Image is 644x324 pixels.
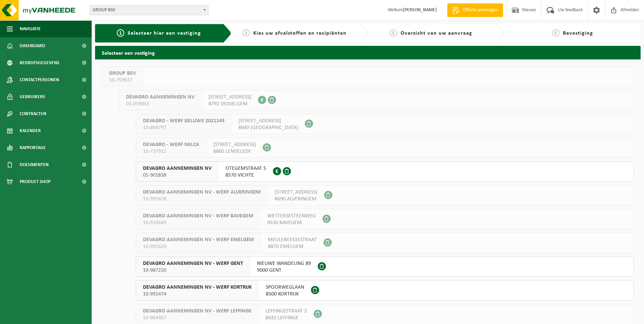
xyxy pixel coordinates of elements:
[90,5,208,15] span: GROUP BSV
[143,308,252,314] span: DEVAGRO AANNEMINGEN NV - WERF LEFFINGE
[143,165,211,172] span: DEVAGRO AANNEMINGEN NV
[20,122,41,139] span: Kalender
[20,173,51,190] span: Product Shop
[126,101,195,107] span: 01-059861
[20,54,59,71] span: Bedrijfsgegevens
[257,260,311,267] span: NIEUWE WANDELING 89
[20,139,46,156] span: Rapportage
[136,280,634,301] button: DEVAGRO AANNEMINGEN NV - WERF KORTRIJK 10-991474 SPOORWEGLAAN8500 KORTRIJK
[95,46,641,59] h2: Selecteer een vestiging
[253,31,347,36] span: Kies uw afvalstoffen en recipiënten
[143,196,261,202] span: 10-991628
[265,308,307,314] span: LEFFINGESTRAAT 2
[401,31,472,36] span: Overzicht van uw aanvraag
[461,7,500,14] span: Offerte aanvragen
[143,118,224,124] span: DEVAGRO - WERF GELUWE 2021149
[143,189,261,196] span: DEVAGRO AANNEMINGEN NV - WERF ALVERINGEM
[403,7,437,13] strong: [PERSON_NAME]
[117,29,124,37] span: 1
[143,267,243,274] span: 10-987220
[143,172,211,179] span: 01-901838
[390,29,397,37] span: 3
[136,161,634,182] button: DEVAGRO AANNEMINGEN NV 01-901838 OTEGEMSTRAAT 58570 VICHTE
[20,105,46,122] span: Contracten
[143,141,199,148] span: DEVAGRO - WERF NELCA
[20,20,41,37] span: Navigatie
[143,219,253,226] span: 10-933649
[128,31,201,36] span: Selecteer hier een vestiging
[20,71,59,88] span: Contactpersonen
[268,236,317,243] span: MEULEBEEKSESTRAAT
[143,314,252,321] span: 10-964467
[238,118,298,124] span: [STREET_ADDRESS]
[275,189,317,196] span: [STREET_ADDRESS]
[257,267,311,274] span: 9000 GENT
[208,94,251,101] span: [STREET_ADDRESS]
[109,70,136,77] span: GROUP BSV
[20,156,49,173] span: Documenten
[208,101,251,107] span: 8792 DESSELGEM
[225,165,266,172] span: OTEGEMSTRAAT 5
[143,124,224,131] span: 10-869797
[90,5,208,15] span: GROUP BSV
[266,291,304,298] span: 8500 KORTRIJK
[143,284,252,291] span: DEVAGRO AANNEMINGEN NV - WERF KORTRIJK
[20,88,45,105] span: Gebruikers
[109,77,136,84] span: 10-759617
[225,172,266,179] span: 8570 VICHTE
[143,243,254,250] span: 10-992629
[213,148,256,155] span: 8860 LENDELEDE
[213,141,256,148] span: [STREET_ADDRESS]
[242,29,250,37] span: 2
[266,284,304,291] span: SPOORWEGLAAN
[267,213,316,219] span: WETTERSESTEENWEG
[143,213,253,219] span: DEVAGRO AANNEMINGEN NV - WERF BAVEGEM
[143,148,199,155] span: 10-737912
[275,196,317,202] span: 8690 ALVERINGEM
[268,243,317,250] span: 8870 EMELGEM
[563,31,593,36] span: Bevestiging
[143,260,243,267] span: DEVAGRO AANNEMINGEN NV - WERF GENT
[267,219,316,226] span: 9520 BAVEGEM
[143,291,252,298] span: 10-991474
[126,94,195,101] span: DEVAGRO AANNEMINGEN NV
[552,29,559,37] span: 4
[20,37,45,54] span: Dashboard
[136,256,634,277] button: DEVAGRO AANNEMINGEN NV - WERF GENT 10-987220 NIEUWE WANDELING 899000 GENT
[447,3,503,17] a: Offerte aanvragen
[143,236,254,243] span: DEVAGRO AANNEMINGEN NV - WERF EMELGEM
[238,124,298,131] span: 8940 [GEOGRAPHIC_DATA]
[265,314,307,321] span: 8432 LEFFINGE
